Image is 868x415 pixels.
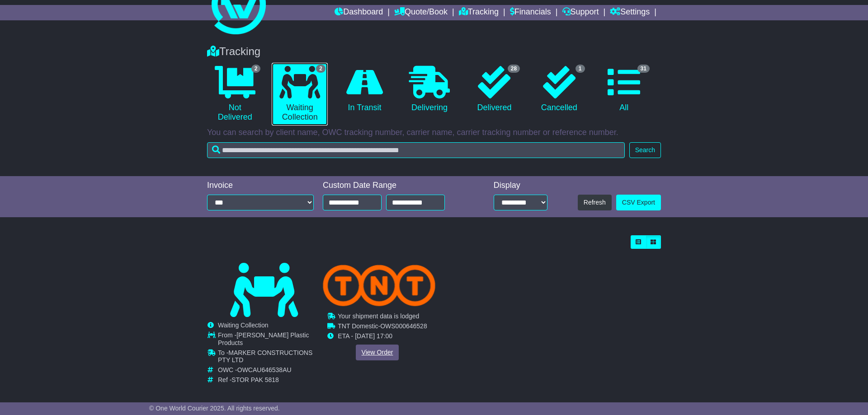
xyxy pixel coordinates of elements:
a: Dashboard [335,5,383,20]
td: To - [218,349,320,367]
td: Ref - [218,376,320,384]
td: From - [218,331,320,349]
button: Refresh [578,195,612,210]
button: Search [629,142,661,158]
a: 1 Cancelled [531,63,587,116]
span: OWS000646528 [380,322,427,330]
a: CSV Export [616,195,661,210]
span: 2 [251,65,261,73]
span: Waiting Collection [218,322,269,329]
div: Invoice [207,181,314,191]
a: Support [562,5,599,20]
span: [PERSON_NAME] Plastic Products [218,331,309,346]
a: In Transit [337,63,392,116]
a: 31 All [596,63,652,116]
span: Your shipment data is lodged [338,312,419,320]
div: Display [494,181,548,191]
span: 31 [637,65,650,73]
a: Tracking [459,5,499,20]
a: Quote/Book [394,5,448,20]
div: Tracking [203,45,665,58]
img: TNT_Domestic.png [323,265,435,306]
span: © One World Courier 2025. All rights reserved. [149,405,280,412]
span: ETA - [DATE] 17:00 [338,332,392,340]
span: STOR PAK 5818 [231,376,279,383]
td: - [338,322,427,332]
td: OWC - [218,366,320,376]
span: TNT Domestic [338,322,378,330]
a: 2 Waiting Collection [272,63,327,126]
a: 28 Delivered [467,63,522,116]
a: 2 Not Delivered [207,63,263,126]
span: MARKER CONSTRUCTIONS PTY LTD [218,349,312,364]
span: OWCAU646538AU [237,366,292,373]
a: Settings [610,5,650,20]
p: You can search by client name, OWC tracking number, carrier name, carrier tracking number or refe... [207,128,661,138]
span: 2 [316,65,325,73]
span: 1 [576,65,585,73]
span: 28 [508,65,520,73]
a: View Order [356,345,399,360]
a: Delivering [401,63,457,116]
div: Custom Date Range [323,181,468,191]
a: Financials [510,5,551,20]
